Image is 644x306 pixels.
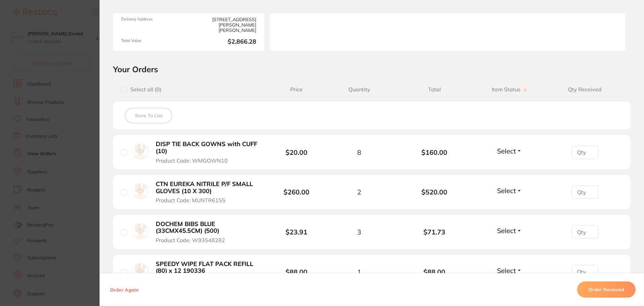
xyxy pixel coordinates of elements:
input: Qty [571,265,598,278]
b: $88.00 [286,268,307,276]
span: 8 [357,148,361,156]
input: Qty [571,145,598,159]
span: Select [497,147,516,155]
span: Select [497,226,516,235]
b: $260.00 [283,188,309,196]
b: DOCHEM BIBS BLUE (33CMX45.5CM) (500) [156,221,260,234]
b: $520.00 [397,188,472,196]
button: Select [495,186,524,195]
div: Hi [PERSON_NAME], ​ Starting [DATE], we’re making some updates to our product offerings on the Re... [29,14,119,172]
span: Product Code: W93548282 [156,237,225,243]
b: $23.91 [286,228,307,236]
span: Product Code: MUNTR61SS [156,197,225,203]
b: SPEEDY WIPE FLAT PACK REFILL (80) x 12 190336 [156,261,260,274]
button: DISP TIE BACK GOWNS with CUFF (10) Product Code: WMGOWN10 [154,140,262,164]
div: Message content [29,14,119,115]
span: 1 [357,268,361,276]
button: DOCHEM BIBS BLUE (33CMX45.5CM) (500) Product Code: W93548282 [154,220,262,244]
h2: Your Orders [113,64,631,74]
div: message notification from Restocq, 2d ago. Hi Hornsby, ​ Starting 11 August, we’re making some up... [10,10,124,128]
span: Select all ( 0 ) [127,86,161,93]
b: $2,866.28 [191,38,256,45]
span: [STREET_ADDRESS][PERSON_NAME][PERSON_NAME] [191,17,256,33]
b: $160.00 [397,148,472,156]
img: SPEEDY WIPE FLAT PACK REFILL (80) x 12 190336 [132,263,149,279]
button: Select [495,266,524,275]
button: Order Again [108,287,141,293]
b: CTN EUREKA NITRILE P/F SMALL GLOVES (10 X 300) [156,181,260,194]
img: DISP TIE BACK GOWNS with CUFF (10) [132,143,149,160]
span: Price [271,86,321,93]
input: Qty [571,225,598,239]
button: CTN EUREKA NITRILE P/F SMALL GLOVES (10 X 300) Product Code: MUNTR61SS [154,180,262,204]
span: Quantity [321,86,397,93]
b: DISP TIE BACK GOWNS with CUFF (10) [156,141,260,155]
button: Select [495,147,524,155]
span: Total Value [121,38,186,45]
button: SPEEDY WIPE FLAT PACK REFILL (80) x 12 190336 Product Code: WH190333 [154,260,262,284]
span: Select [497,186,516,195]
button: Select [495,226,524,235]
span: Product Code: WMGOWN10 [156,158,228,164]
button: Save To List [125,108,172,123]
span: Item Status [472,86,547,93]
b: $20.00 [286,148,307,157]
input: Qty [571,185,598,199]
span: Total [397,86,472,93]
img: DOCHEM BIBS BLUE (33CMX45.5CM) (500) [132,223,149,239]
span: 3 [357,228,361,236]
p: Message from Restocq, sent 2d ago [29,118,119,124]
b: $88.00 [397,268,472,276]
span: Select [497,266,516,275]
img: Profile image for Restocq [15,16,26,27]
span: 2 [357,188,361,196]
img: CTN EUREKA NITRILE P/F SMALL GLOVES (10 X 300) [132,183,149,200]
span: Qty Received [547,86,622,93]
button: Order Received [577,281,636,298]
b: $71.73 [397,228,472,236]
span: Delivery Address [121,17,186,33]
